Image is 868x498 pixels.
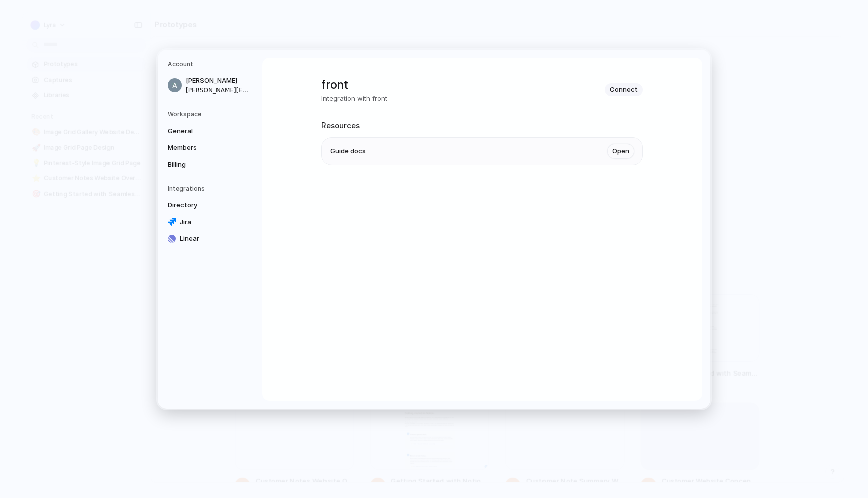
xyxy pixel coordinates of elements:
span: Jira [180,217,244,227]
span: [PERSON_NAME][EMAIL_ADDRESS][DOMAIN_NAME] [186,85,250,94]
span: Directory [168,200,232,210]
span: Linear [180,234,244,244]
span: Members [168,143,232,153]
span: Connect [610,85,638,95]
a: Members [165,140,252,156]
h5: Integrations [168,184,252,193]
span: Guide docs [330,146,366,156]
h2: Resources [321,119,643,131]
a: Linear [165,231,252,247]
span: Billing [168,159,232,169]
span: General [168,126,232,136]
span: [PERSON_NAME] [186,76,250,86]
button: Connect [605,83,643,96]
p: Integration with front [321,94,387,104]
a: Billing [165,156,252,172]
a: General [165,122,252,139]
a: Open [607,144,634,159]
a: Jira [165,214,252,230]
h5: Workspace [168,109,252,118]
h5: Account [168,60,252,69]
a: Directory [165,197,252,213]
a: [PERSON_NAME][PERSON_NAME][EMAIL_ADDRESS][DOMAIN_NAME] [165,73,252,98]
h1: front [321,76,387,94]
